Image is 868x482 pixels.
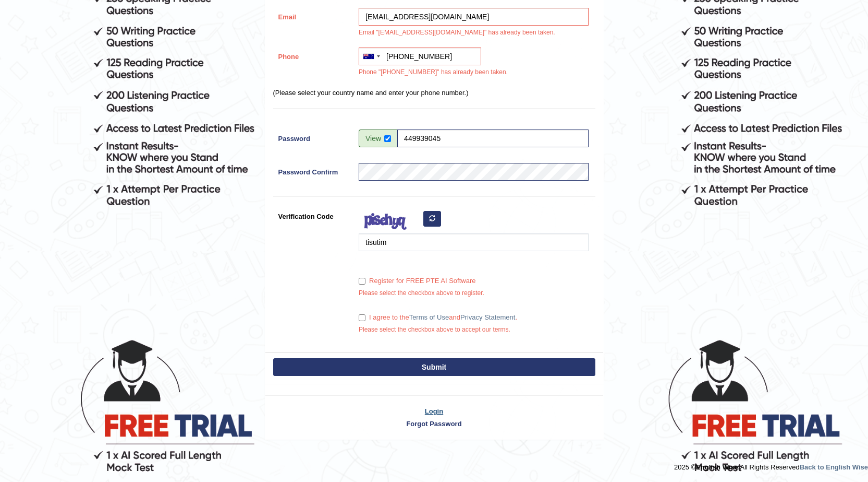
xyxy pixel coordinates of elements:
[359,278,365,285] input: Register for FREE PTE AI Software
[265,419,603,429] a: Forgot Password
[460,313,516,321] a: Privacy Statement
[273,207,354,221] label: Verification Code
[273,88,595,98] p: (Please select your country name and enter your phone number.)
[273,48,354,62] label: Phone
[359,312,517,323] label: I agree to the and .
[359,276,475,286] label: Register for FREE PTE AI Software
[273,358,595,376] button: Submit
[409,313,449,321] a: Terms of Use
[273,163,354,177] label: Password Confirm
[674,457,868,472] div: 2025 © All Rights Reserved
[800,463,868,471] a: Back to English Wise
[359,48,383,65] div: Australia: +61
[359,314,365,321] input: I agree to theTerms of UseandPrivacy Statement.
[384,135,391,142] input: Show/Hide Password
[696,463,740,471] strong: English Wise.
[273,130,354,144] label: Password
[273,8,354,22] label: Email
[359,48,481,65] input: +61 412 345 678
[265,406,603,416] a: Login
